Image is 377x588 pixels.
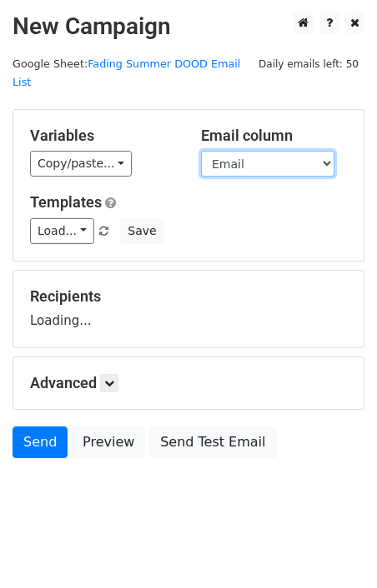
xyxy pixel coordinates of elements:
[30,127,176,145] h5: Variables
[120,218,163,244] button: Save
[13,57,240,89] a: Fading Summer DOOD Email List
[30,287,347,331] div: Loading...
[30,218,94,244] a: Load...
[13,426,68,458] a: Send
[30,287,347,306] h5: Recipients
[13,57,240,89] small: Google Sheet:
[294,508,377,588] iframe: Chat Widget
[30,151,132,177] a: Copy/paste...
[30,193,102,211] a: Templates
[253,57,364,70] a: Daily emails left: 50
[30,374,347,392] h5: Advanced
[72,426,145,458] a: Preview
[149,426,276,458] a: Send Test Email
[201,127,347,145] h5: Email column
[253,55,364,73] span: Daily emails left: 50
[13,12,364,41] h2: New Campaign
